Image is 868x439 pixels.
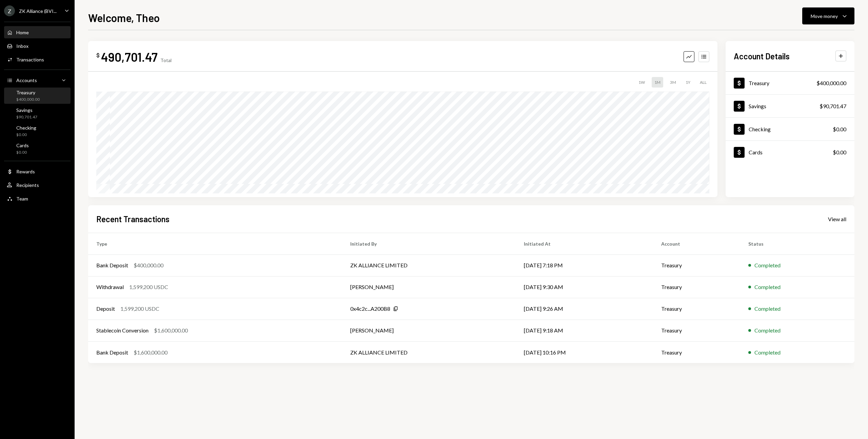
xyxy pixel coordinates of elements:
a: Cards$0.00 [726,141,854,164]
div: $400,000.00 [816,79,846,87]
div: 3M [667,77,679,88]
div: Z [4,5,15,16]
button: Move money [802,7,854,24]
div: Deposit [96,305,115,313]
div: Checking [749,126,771,132]
div: ALL [697,77,709,88]
div: Savings [749,103,766,109]
div: 1Y [683,77,693,88]
div: $1,600,000.00 [134,348,167,357]
div: Transactions [16,57,44,62]
a: View all [828,215,846,223]
div: $90,701.47 [820,102,846,110]
div: $0.00 [16,132,36,138]
div: 490,701.47 [101,49,158,64]
div: Treasury [749,80,769,86]
td: Treasury [653,320,740,341]
a: Savings$90,701.47 [726,95,854,117]
div: ZK Alliance (BVI... [19,8,57,14]
th: Account [653,233,740,254]
div: Treasury [16,90,40,95]
a: Savings$90,701.47 [4,105,71,121]
div: View all [828,216,846,223]
a: Team [4,192,71,205]
div: $1,600,000.00 [154,326,188,335]
div: Inbox [16,43,28,49]
a: Cards$0.00 [4,140,71,157]
a: Accounts [4,74,71,86]
div: $0.00 [833,148,846,156]
td: [DATE] 10:16 PM [516,341,653,363]
div: 0x4c2c...A200B8 [350,305,390,313]
div: Recipients [16,182,39,188]
div: 1W [636,77,648,88]
div: 1,599,200 USDC [129,283,168,291]
th: Initiated At [516,233,653,254]
div: 1M [652,77,663,88]
a: Home [4,26,71,38]
div: $400,000.00 [16,97,40,102]
div: Bank Deposit [96,348,128,357]
a: Recipients [4,179,71,191]
div: $400,000.00 [134,261,163,269]
div: Checking [16,125,36,131]
td: [PERSON_NAME] [342,320,515,341]
div: $0.00 [16,150,29,155]
td: [PERSON_NAME] [342,276,515,298]
div: Total [160,57,172,63]
div: Bank Deposit [96,261,128,269]
a: Checking$0.00 [4,123,71,139]
a: Rewards [4,165,71,177]
div: Withdrawal [96,283,124,291]
div: Savings [16,107,37,113]
h2: Recent Transactions [96,213,170,225]
div: $90,701.47 [16,114,37,120]
div: Cards [16,142,29,148]
div: Completed [754,261,781,269]
div: Home [16,30,29,35]
div: Move money [811,13,838,20]
div: Cards [749,149,763,155]
div: Stablecoin Conversion [96,326,149,335]
td: [DATE] 7:18 PM [516,254,653,276]
td: ZK ALLIANCE LIMITED [342,254,515,276]
td: [DATE] 9:30 AM [516,276,653,298]
div: Rewards [16,169,35,174]
h2: Account Details [734,51,790,62]
a: Checking$0.00 [726,118,854,140]
div: Completed [754,283,781,291]
div: $0.00 [833,125,846,133]
th: Initiated By [342,233,515,254]
div: Accounts [16,77,37,83]
a: Inbox [4,40,71,52]
div: 1,599,200 USDC [120,305,159,313]
td: Treasury [653,254,740,276]
a: Treasury$400,000.00 [4,88,71,104]
div: Team [16,196,28,202]
h1: Welcome, Theo [88,11,160,24]
a: Treasury$400,000.00 [726,72,854,94]
th: Status [740,233,854,254]
a: Transactions [4,53,71,65]
td: Treasury [653,298,740,320]
td: Treasury [653,276,740,298]
div: Completed [754,305,781,313]
div: Completed [754,326,781,335]
th: Type [88,233,342,254]
td: Treasury [653,341,740,363]
td: ZK ALLIANCE LIMITED [342,341,515,363]
div: Completed [754,348,781,357]
td: [DATE] 9:26 AM [516,298,653,320]
div: $ [96,52,100,59]
td: [DATE] 9:18 AM [516,320,653,341]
